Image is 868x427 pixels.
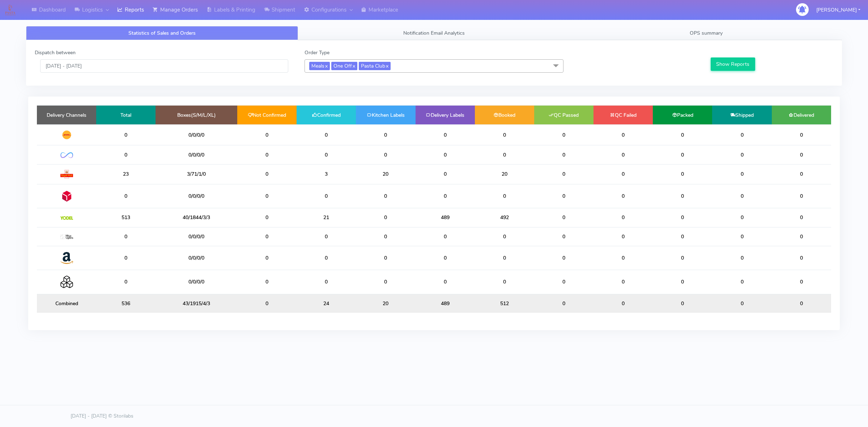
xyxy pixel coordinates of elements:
span: Statistics of Sales and Orders [128,30,196,37]
td: 0/0/0/0 [156,270,237,294]
td: 0 [356,246,415,270]
td: 0 [416,145,475,164]
td: 0 [416,227,475,246]
td: 0 [653,124,712,145]
img: DHL [60,130,73,140]
td: 489 [416,208,475,227]
td: 0 [237,227,297,246]
td: Shipped [712,106,771,124]
span: Notification Email Analytics [403,30,465,37]
img: Yodel [60,216,73,220]
td: 0 [772,294,831,313]
td: 0 [475,184,534,208]
td: 0 [534,124,593,145]
td: 0 [772,246,831,270]
td: 0 [534,294,593,313]
a: x [385,62,388,69]
td: 0 [475,270,534,294]
td: 21 [297,208,356,227]
img: DPD [60,190,73,202]
span: Pasta Club [359,62,391,70]
td: 0 [772,270,831,294]
td: 43/1915/4/3 [156,294,237,313]
td: 0/0/0/0 [156,184,237,208]
td: 0 [356,270,415,294]
button: [PERSON_NAME] [811,3,866,17]
td: 3/71/1/0 [156,164,237,184]
td: 0 [712,270,771,294]
td: 0 [593,294,653,313]
td: Confirmed [297,106,356,124]
td: 0 [653,246,712,270]
td: 0 [772,164,831,184]
td: 40/1844/3/3 [156,208,237,227]
td: 0 [772,184,831,208]
td: 0 [653,184,712,208]
td: 0 [593,164,653,184]
td: 0 [297,184,356,208]
td: 0 [237,208,297,227]
td: 0 [712,184,771,208]
button: Show Reports [711,57,755,71]
td: 0 [297,124,356,145]
td: Boxes(S/M/L/XL) [156,106,237,124]
td: 0 [653,270,712,294]
td: 0/0/0/0 [156,246,237,270]
td: 0 [475,246,534,270]
td: 0 [593,246,653,270]
td: 0 [96,184,156,208]
td: 0 [96,145,156,164]
ul: Tabs [26,26,842,40]
td: 0 [297,246,356,270]
td: 512 [475,294,534,313]
td: 0 [712,227,771,246]
td: 0 [772,145,831,164]
td: 0 [653,227,712,246]
td: 0 [712,124,771,145]
td: 0 [356,124,415,145]
td: 0 [534,246,593,270]
td: 0 [96,246,156,270]
td: 0 [534,184,593,208]
td: Delivered [772,106,831,124]
td: 0 [416,270,475,294]
td: 0 [96,270,156,294]
td: 0 [237,145,297,164]
label: Dispatch between [35,49,76,56]
td: 0 [237,184,297,208]
td: 3 [297,164,356,184]
td: 0 [237,270,297,294]
td: 0 [96,227,156,246]
td: 0/0/0/0 [156,145,237,164]
td: 0 [237,246,297,270]
td: 0 [653,294,712,313]
td: 0 [356,227,415,246]
td: Total [96,106,156,124]
td: 0 [475,227,534,246]
td: 20 [356,164,415,184]
td: 0 [356,208,415,227]
td: 0 [356,145,415,164]
td: 20 [356,294,415,313]
td: 0 [534,208,593,227]
td: 536 [96,294,156,313]
td: 0 [416,246,475,270]
td: 0 [237,294,297,313]
td: 0 [416,184,475,208]
td: 0 [712,246,771,270]
td: 0 [712,164,771,184]
label: Order Type [305,49,329,56]
td: 0 [297,227,356,246]
td: 24 [297,294,356,313]
td: 0 [237,164,297,184]
td: Combined [37,294,96,313]
td: 0 [593,227,653,246]
td: 0/0/0/0 [156,124,237,145]
td: 0 [772,208,831,227]
td: 492 [475,208,534,227]
td: 0 [237,124,297,145]
td: 0 [593,208,653,227]
td: 0 [712,145,771,164]
td: QC Passed [534,106,593,124]
td: 0/0/0/0 [156,227,237,246]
